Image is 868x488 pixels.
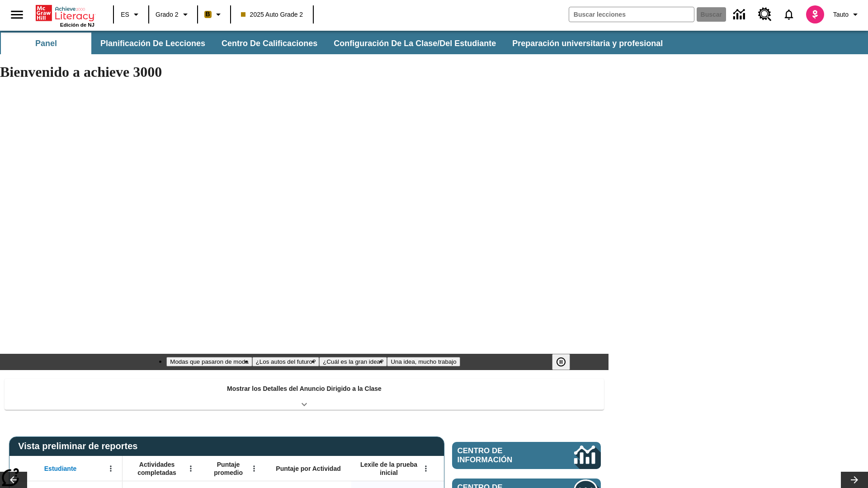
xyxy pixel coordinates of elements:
[458,446,543,465] span: Centro de información
[93,33,212,54] button: Planificación de lecciones
[18,441,142,451] span: Vista preliminar de reportes
[121,10,129,19] span: ES
[505,33,670,54] button: Preparación universitaria y profesional
[60,22,94,28] span: Edición de NJ
[247,462,261,475] button: Abrir menú
[452,442,601,469] a: Centro de información
[241,10,303,19] span: 2025 Auto Grade 2
[44,465,77,473] span: Estudiante
[36,3,94,28] div: Portada
[1,33,91,54] button: Panel
[833,10,849,19] span: Tauto
[356,460,422,477] span: Lexile de la prueba inicial
[152,6,194,23] button: Grado: Grado 2, Elige un grado
[753,2,777,27] a: Centro de recursos, Se abrirá en una pestaña nueva.
[387,357,460,366] button: Diapositiva 4 Una idea, mucho trabajo
[201,6,227,23] button: Boost El color de la clase es anaranjado claro. Cambiar el color de la clase.
[419,462,433,475] button: Abrir menú
[5,379,604,410] div: Mostrar los Detalles del Anuncio Dirigido a la Clase
[319,357,387,366] button: Diapositiva 3 ¿Cuál es la gran idea?
[552,354,579,370] div: Pausar
[841,472,868,488] button: Carrusel de lecciones, seguir
[830,6,864,23] button: Perfil/Configuración
[206,9,210,20] span: B
[214,33,325,54] button: Centro de calificaciones
[207,460,250,477] span: Puntaje promedio
[252,357,320,366] button: Diapositiva 2 ¿Los autos del futuro?
[117,6,146,23] button: Lenguaje: ES, Selecciona un idioma
[728,2,753,27] a: Centro de información
[777,3,801,26] a: Notificaciones
[104,462,118,475] button: Abrir menú
[801,3,830,26] button: Escoja un nuevo avatar
[552,354,570,370] button: Pausar
[276,465,340,473] span: Puntaje por Actividad
[156,10,179,19] span: Grado 2
[166,357,252,366] button: Diapositiva 1 Modas que pasaron de moda
[227,384,382,394] p: Mostrar los Detalles del Anuncio Dirigido a la Clase
[127,460,187,477] span: Actividades completadas
[806,5,824,23] img: avatar image
[184,462,198,475] button: Abrir menú
[36,4,94,22] a: Portada
[326,33,503,54] button: Configuración de la clase/del estudiante
[569,7,694,22] input: Buscar campo
[4,1,30,28] button: Abrir el menú lateral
